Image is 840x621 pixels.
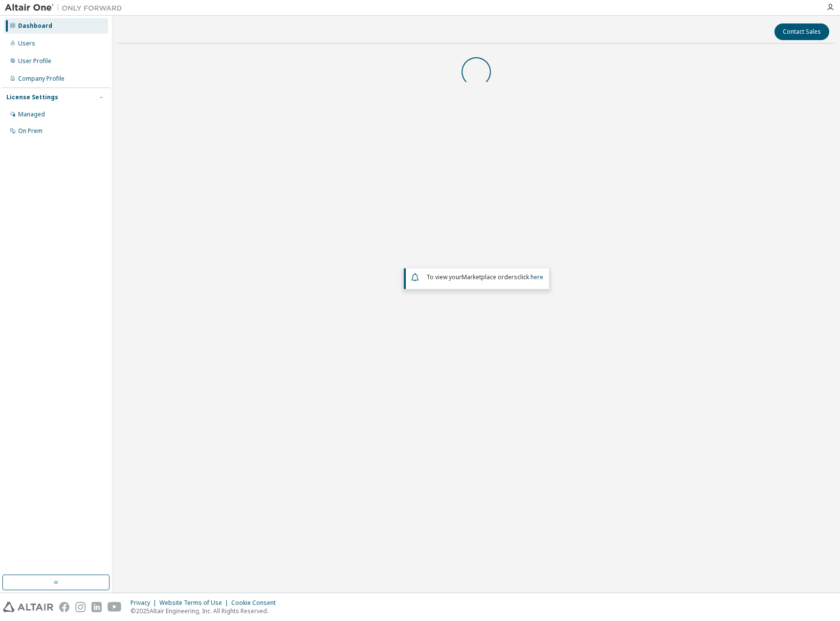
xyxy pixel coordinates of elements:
[18,22,52,30] div: Dashboard
[231,599,282,607] div: Cookie Consent
[462,273,517,281] em: Marketplace orders
[131,599,159,607] div: Privacy
[774,23,829,40] button: Contact Sales
[18,75,65,83] div: Company Profile
[6,93,58,101] div: License Settings
[75,602,86,612] img: instagram.svg
[108,602,122,612] img: youtube.svg
[18,57,51,65] div: User Profile
[131,607,282,615] p: © 2025 Altair Engineering, Inc. All Rights Reserved.
[59,602,69,612] img: facebook.svg
[3,602,53,612] img: altair_logo.svg
[18,127,43,135] div: On Prem
[159,599,231,607] div: Website Terms of Use
[18,111,45,118] div: Managed
[91,602,102,612] img: linkedin.svg
[5,3,127,13] img: Altair One
[531,273,543,281] a: here
[426,273,543,281] span: To view your click
[18,40,35,47] div: Users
